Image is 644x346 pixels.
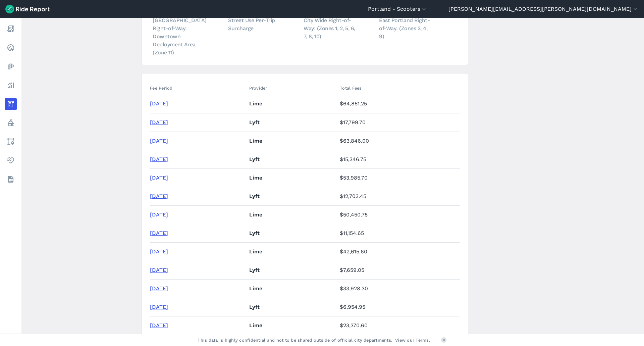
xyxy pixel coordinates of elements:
td: $33,928.30 [337,279,460,298]
td: Lime [247,132,337,150]
td: Lime [247,205,337,224]
td: $12,703.45 [337,187,460,205]
a: Health [5,154,17,166]
td: Lyft [247,113,337,132]
button: [PERSON_NAME][EMAIL_ADDRESS][PERSON_NAME][DOMAIN_NAME] [448,5,639,13]
td: $53,985.70 [337,168,460,187]
img: Ride Report [5,5,50,13]
td: $63,846.00 [337,132,460,150]
td: $50,450.75 [337,205,460,224]
th: Total Fees [337,82,460,95]
td: $23,370.60 [337,316,460,335]
td: $6,954.95 [337,298,460,316]
td: Lyft [247,187,337,205]
a: Datasets [5,173,17,185]
a: [DATE] [150,267,168,273]
a: Report [5,23,17,35]
a: View our Terms. [395,337,430,343]
a: Heatmaps [5,60,17,72]
td: Lime [247,168,337,187]
a: [DATE] [150,322,168,329]
a: [DATE] [150,304,168,310]
th: Provider [247,82,337,95]
td: Lime [247,95,337,113]
td: Lime [247,242,337,261]
div: [GEOGRAPHIC_DATA] Right-of-Way: Downtown Deployment Area (Zone 11) [153,16,206,57]
td: $64,851.25 [337,95,460,113]
div: East Portland Right-of-Way: (Zones 3, 4, 9) [379,16,433,41]
td: $15,346.75 [337,150,460,168]
a: [DATE] [150,211,168,218]
a: Realtime [5,42,17,54]
td: Lyft [247,224,337,242]
td: Lime [247,279,337,298]
td: $42,615.60 [337,242,460,261]
a: [DATE] [150,100,168,107]
a: [DATE] [150,138,168,144]
td: Lyft [247,261,337,279]
a: [DATE] [150,248,168,255]
a: Areas [5,136,17,148]
a: [DATE] [150,119,168,126]
td: Lime [247,316,337,335]
a: [DATE] [150,230,168,236]
a: Analyze [5,79,17,91]
th: Fee Period [150,82,247,95]
td: Lyft [247,150,337,168]
a: [DATE] [150,156,168,162]
td: $11,154.65 [337,224,460,242]
a: [DATE] [150,175,168,181]
div: Street Use Per-Trip Surcharge [228,16,282,33]
a: [DATE] [150,285,168,292]
td: Lyft [247,298,337,316]
button: Portland - Scooters [368,5,427,13]
td: $17,799.70 [337,113,460,132]
a: Fees [5,98,17,110]
div: City Wide Right-of-Way: (Zones 1, 2, 5, 6, 7, 8, 10) [304,16,357,41]
a: Policy [5,117,17,129]
a: [DATE] [150,193,168,199]
td: $7,659.05 [337,261,460,279]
